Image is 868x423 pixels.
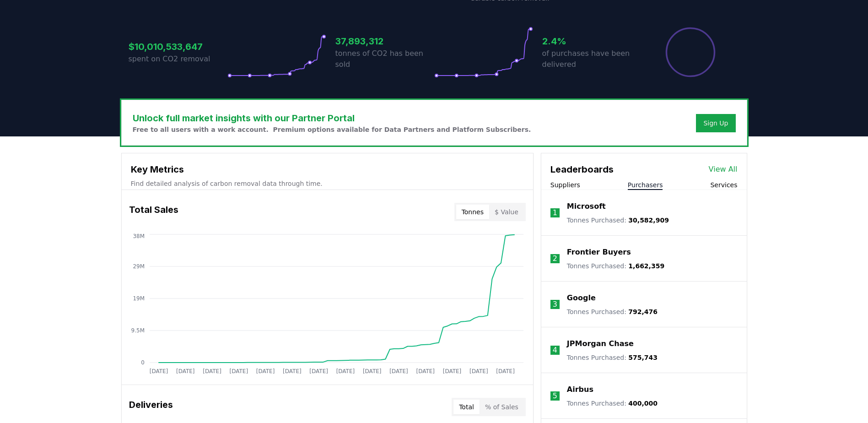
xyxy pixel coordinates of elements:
h3: Deliveries [129,398,173,416]
p: Tonnes Purchased : [567,399,658,408]
tspan: [DATE] [389,368,408,374]
tspan: [DATE] [176,368,194,374]
p: Find detailed analysis of carbon removal data through time. [131,179,524,188]
p: Tonnes Purchased : [567,216,669,225]
h3: 37,893,312 [335,34,434,48]
span: 30,582,909 [628,217,669,224]
p: 3 [553,299,557,310]
tspan: 29M [133,263,145,270]
tspan: [DATE] [442,368,461,374]
a: JPMorgan Chase [567,338,634,349]
tspan: 0 [141,359,145,366]
span: 1,662,359 [628,262,664,270]
a: Airbus [567,384,593,395]
tspan: 9.5M [131,327,144,334]
a: View All [709,164,738,175]
button: Suppliers [550,180,580,190]
button: Total [453,400,480,414]
a: Microsoft [567,201,606,212]
button: Sign Up [696,114,735,132]
button: $ Value [489,205,524,219]
h3: Leaderboards [550,163,614,176]
h3: 2.4% [542,34,641,48]
tspan: [DATE] [416,368,435,374]
tspan: [DATE] [203,368,221,374]
tspan: [DATE] [256,368,275,374]
span: 575,743 [628,354,658,361]
button: Tonnes [456,205,489,219]
p: 1 [553,207,557,218]
p: Free to all users with a work account. Premium options available for Data Partners and Platform S... [133,125,531,134]
h3: $10,010,533,647 [129,40,227,54]
span: 400,000 [628,400,658,407]
tspan: [DATE] [469,368,488,374]
p: Tonnes Purchased : [567,353,658,362]
button: % of Sales [480,400,524,414]
tspan: 19M [133,295,145,302]
tspan: [DATE] [229,368,248,374]
p: of purchases have been delivered [542,48,641,70]
h3: Key Metrics [131,163,524,176]
span: 792,476 [628,308,658,315]
p: Tonnes Purchased : [567,307,658,316]
p: tonnes of CO2 has been sold [335,48,434,70]
h3: Total Sales [129,203,178,221]
tspan: [DATE] [336,368,355,374]
a: Frontier Buyers [567,247,631,258]
p: 4 [553,345,557,356]
tspan: [DATE] [283,368,302,374]
a: Sign Up [703,119,728,128]
p: spent on CO2 removal [129,54,227,65]
p: Tonnes Purchased : [567,261,664,271]
tspan: [DATE] [362,368,381,374]
tspan: [DATE] [309,368,328,374]
tspan: [DATE] [496,368,515,374]
p: 2 [553,253,557,264]
p: 5 [553,390,557,401]
tspan: [DATE] [149,368,168,374]
h3: Unlock full market insights with our Partner Portal [133,111,531,125]
tspan: 38M [133,233,145,239]
button: Purchasers [628,180,663,190]
button: Services [710,180,737,190]
div: Percentage of sales delivered [665,27,716,78]
a: Google [567,293,596,304]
